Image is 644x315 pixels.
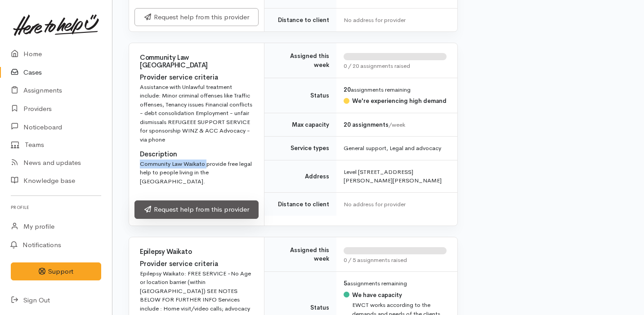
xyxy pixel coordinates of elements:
[140,83,253,144] div: Assistance with Unlawful treatment include: Minor criminal offenses like Traffic offenses, Tenanc...
[264,113,336,137] td: Max capacity
[344,144,447,153] div: General support, Legal and advocacy
[344,168,447,185] div: Level [STREET_ADDRESS][PERSON_NAME][PERSON_NAME]
[264,43,336,78] td: Assigned this week
[344,85,447,94] div: assignments remaining
[264,192,336,216] td: Distance to client
[344,86,351,93] b: 20
[344,16,447,25] div: No address for provider
[140,54,253,69] h4: Community Law [GEOGRAPHIC_DATA]
[140,160,253,186] div: Community Law Waikato provide free legal help to people living in the [GEOGRAPHIC_DATA].
[352,97,447,105] b: We're experiencing high demand
[264,78,336,113] td: Status
[344,256,447,265] div: 0 / 5 assignments raised
[344,200,447,209] div: No address for provider
[344,62,447,71] div: 0 / 20 assignments raised
[140,248,253,256] h4: Epilepsy Waikato
[344,279,447,288] div: assignments remaining
[140,72,218,83] label: Provider service criteria
[389,121,405,129] span: /week
[264,160,336,192] td: Address
[140,259,218,269] label: Provider service criteria
[11,262,101,281] button: Support
[344,121,389,129] b: 20 assignments
[264,237,336,272] td: Assigned this week
[134,200,259,219] a: Request help from this provider
[352,291,402,299] b: We have capacity
[140,149,177,160] label: Description
[134,8,259,27] a: Request help from this provider
[344,280,347,287] b: 5
[264,8,336,31] td: Distance to client
[11,201,101,213] h6: Profile
[264,137,336,160] td: Service types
